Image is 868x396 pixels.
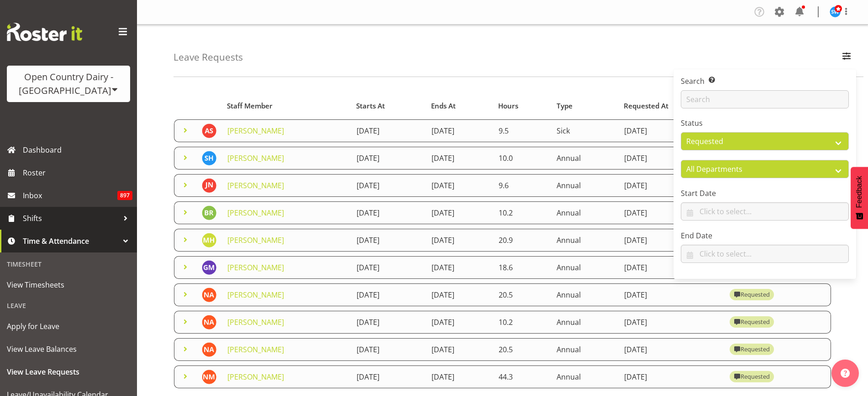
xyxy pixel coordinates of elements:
[426,311,493,334] td: [DATE]
[23,189,117,202] span: Inbox
[498,101,518,111] span: Hours
[356,101,385,111] span: Starts At
[493,174,552,197] td: 9.6
[2,338,135,360] a: View Leave Balances
[619,229,724,252] td: [DATE]
[351,256,426,279] td: [DATE]
[551,311,618,334] td: Annual
[493,229,552,252] td: 20.9
[619,174,724,197] td: [DATE]
[227,101,273,111] span: Staff Member
[202,178,216,193] img: jacques-nel11211.jpg
[426,119,493,142] td: [DATE]
[830,6,841,17] img: steve-webb8258.jpg
[351,201,426,224] td: [DATE]
[351,311,426,334] td: [DATE]
[493,311,552,334] td: 10.2
[551,147,618,170] td: Annual
[431,101,456,111] span: Ends At
[202,151,216,165] img: steve-hart11705.jpg
[202,123,216,138] img: andre-syben11918.jpg
[551,365,618,388] td: Annual
[855,176,863,208] span: Feedback
[493,201,552,224] td: 10.2
[493,283,552,306] td: 20.5
[619,201,724,224] td: [DATE]
[2,360,135,383] a: View Leave Requests
[227,126,284,136] a: [PERSON_NAME]
[7,365,130,379] span: View Leave Requests
[227,208,284,218] a: [PERSON_NAME]
[493,256,552,279] td: 18.6
[351,283,426,306] td: [DATE]
[7,342,130,356] span: View Leave Balances
[681,202,849,221] input: Click to select...
[426,365,493,388] td: [DATE]
[174,52,243,62] h4: Leave Requests
[351,147,426,170] td: [DATE]
[551,174,618,197] td: Annual
[619,147,724,170] td: [DATE]
[227,235,284,245] a: [PERSON_NAME]
[493,338,552,361] td: 20.5
[227,262,284,273] a: [PERSON_NAME]
[227,180,284,190] a: [PERSON_NAME]
[734,344,769,355] div: Requested
[551,256,618,279] td: Annual
[202,260,216,275] img: glenn-mcpherson10151.jpg
[551,338,618,361] td: Annual
[734,317,769,328] div: Requested
[202,206,216,220] img: brian-riddle11603.jpg
[351,338,426,361] td: [DATE]
[16,70,121,98] div: Open Country Dairy - [GEOGRAPHIC_DATA]
[202,233,216,247] img: mark-himiona11697.jpg
[551,119,618,142] td: Sick
[426,256,493,279] td: [DATE]
[351,365,426,388] td: [DATE]
[202,370,216,384] img: nola-mitchell7417.jpg
[23,234,119,248] span: Time & Attendance
[227,290,284,300] a: [PERSON_NAME]
[841,369,850,378] img: help-xxl-2.png
[426,201,493,224] td: [DATE]
[426,174,493,197] td: [DATE]
[851,167,868,229] button: Feedback - Show survey
[681,76,849,87] label: Search
[493,119,552,142] td: 9.5
[681,230,849,241] label: End Date
[681,245,849,263] input: Click to select...
[23,143,132,157] span: Dashboard
[7,278,130,292] span: View Timesheets
[837,47,856,67] button: Filter Employees
[7,319,130,333] span: Apply for Leave
[551,229,618,252] td: Annual
[681,118,849,129] label: Status
[2,273,135,296] a: View Timesheets
[23,211,119,225] span: Shifts
[23,166,132,180] span: Roster
[681,188,849,199] label: Start Date
[117,191,132,200] span: 897
[202,288,216,302] img: nick-adlington9996.jpg
[227,317,284,327] a: [PERSON_NAME]
[351,229,426,252] td: [DATE]
[734,371,769,382] div: Requested
[202,342,216,357] img: nick-adlington9996.jpg
[426,229,493,252] td: [DATE]
[619,283,724,306] td: [DATE]
[734,289,769,300] div: Requested
[426,338,493,361] td: [DATE]
[619,256,724,279] td: [DATE]
[619,338,724,361] td: [DATE]
[351,119,426,142] td: [DATE]
[557,101,573,111] span: Type
[2,255,135,273] div: Timesheet
[7,23,82,41] img: Rosterit website logo
[426,283,493,306] td: [DATE]
[202,315,216,329] img: nick-adlington9996.jpg
[493,365,552,388] td: 44.3
[619,365,724,388] td: [DATE]
[681,90,849,108] input: Search
[227,153,284,163] a: [PERSON_NAME]
[493,147,552,170] td: 10.0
